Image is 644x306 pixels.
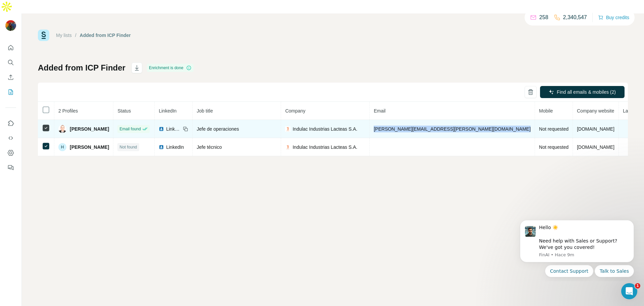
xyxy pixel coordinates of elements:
[5,162,16,174] button: Feedback
[5,86,16,98] button: My lists
[80,32,131,39] div: Added from ICP Finder
[159,126,164,132] img: LinkedIn logo
[285,108,305,114] span: Company
[539,144,569,150] span: Not requested
[5,42,16,54] button: Quick start
[166,126,181,132] span: LinkedIn
[38,62,125,73] h1: Added from ICP Finder
[285,144,290,150] img: company-logo
[5,132,16,144] button: Use Surfe API
[539,108,553,114] span: Mobile
[159,108,176,114] span: LinkedIn
[197,144,222,150] span: Jefe técnico
[159,144,164,150] img: LinkedIn logo
[285,126,290,132] img: company-logo
[292,144,357,150] span: Indulac Industrias Lacteas S.A.
[5,20,16,31] img: Avatar
[539,126,569,132] span: Not requested
[38,30,49,41] img: Surfe Logo
[557,89,616,95] span: Find all emails & mobiles (2)
[577,108,614,114] span: Company website
[58,143,66,151] div: H
[70,126,109,132] span: [PERSON_NAME]
[119,126,141,132] span: Email found
[623,108,641,114] span: Landline
[598,13,629,22] button: Buy credits
[119,144,137,150] span: Not found
[197,108,213,114] span: Job title
[166,144,184,150] span: LinkedIn
[75,32,76,39] li: /
[563,13,587,21] p: 2,340,547
[5,117,16,129] button: Use Surfe on LinkedIn
[70,144,109,150] span: [PERSON_NAME]
[510,214,644,281] iframe: Intercom notifications mensaje
[147,64,194,72] div: Enrichment is done
[539,13,548,21] p: 258
[374,126,531,132] span: [PERSON_NAME][EMAIL_ADDRESS][PERSON_NAME][DOMAIN_NAME]
[577,144,614,150] span: [DOMAIN_NAME]
[577,126,614,132] span: [DOMAIN_NAME]
[635,283,640,289] span: 1
[292,126,357,132] span: Indulac Industrias Lacteas S.A.
[5,56,16,69] button: Search
[56,33,72,38] a: My lists
[540,86,625,98] button: Find all emails & mobiles (2)
[58,108,78,114] span: 2 Profiles
[58,125,66,133] img: Avatar
[197,126,239,132] span: Jefe de operaciones
[5,71,16,83] button: Enrich CSV
[5,147,16,159] button: Dashboard
[117,108,131,114] span: Status
[621,283,637,299] iframe: Intercom live chat
[374,108,385,114] span: Email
